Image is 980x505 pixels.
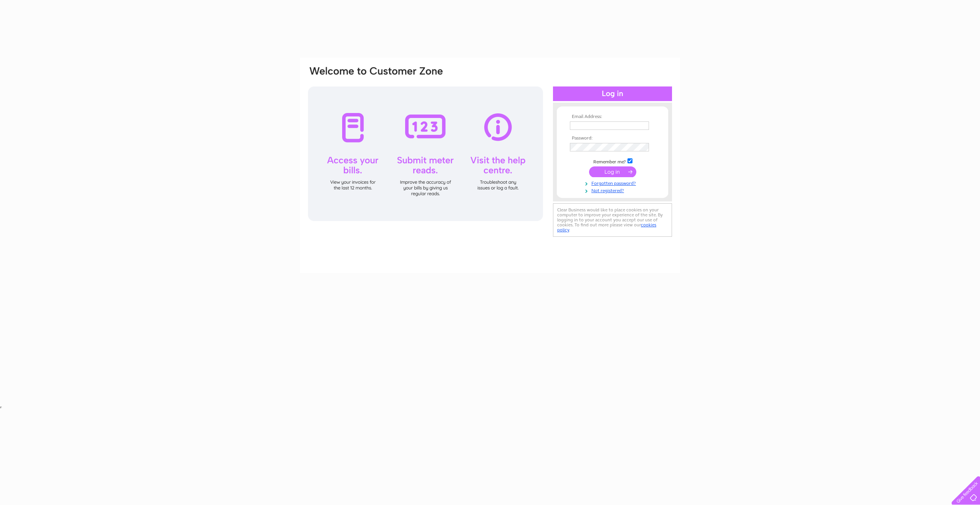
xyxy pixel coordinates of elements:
[570,186,657,194] a: Not registered?
[568,157,657,165] td: Remember me?
[553,203,672,237] div: Clear Business would like to place cookies on your computer to improve your experience of the sit...
[570,179,657,186] a: Forgotten password?
[557,222,656,233] a: cookies policy
[568,114,657,120] th: Email Address:
[589,166,636,177] input: Submit
[568,136,657,141] th: Password:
